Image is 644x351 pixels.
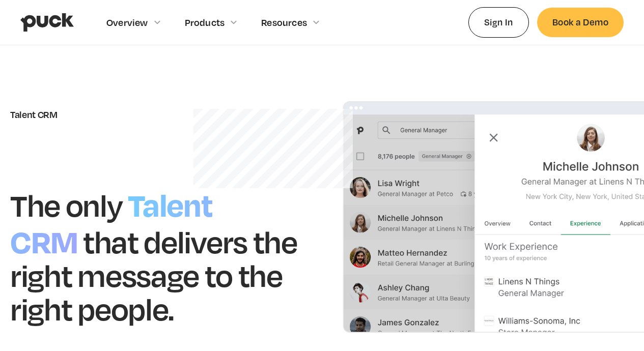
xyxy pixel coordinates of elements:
h1: The only [10,186,123,224]
div: Overview [106,17,148,28]
div: Talent CRM [10,109,302,120]
a: Sign In [468,7,529,37]
div: Resources [261,17,307,28]
div: Products [185,17,225,28]
a: Book a Demo [537,8,624,37]
h1: Talent CRM [10,182,212,262]
h1: that delivers the right message to the right people. [10,222,297,328]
